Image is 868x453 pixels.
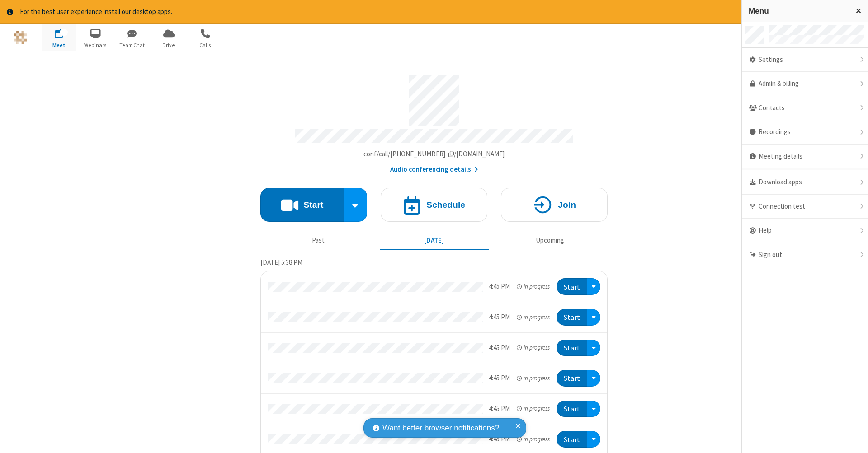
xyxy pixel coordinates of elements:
div: Open menu [587,309,600,326]
em: in progress [517,343,550,352]
em: in progress [517,404,550,413]
div: Open menu [587,431,600,448]
button: Start [557,278,587,295]
button: Logo [3,24,37,51]
div: Recordings [742,120,868,145]
div: 4:45 PM [489,343,510,353]
div: 4:45 PM [489,404,510,414]
div: Open menu [587,278,600,295]
h4: Join [558,201,576,209]
div: 4:45 PM [489,373,510,383]
div: Sign out [742,243,868,267]
span: Team Chat [115,41,149,49]
button: [DATE] [380,232,489,249]
span: Drive [152,41,186,49]
div: Open menu [587,370,600,387]
div: Connection test [742,195,868,219]
span: Webinars [79,41,113,49]
button: Start [557,309,587,326]
span: Want better browser notifications? [382,422,499,434]
button: Upcoming [495,232,604,249]
div: 4:45 PM [489,312,510,322]
button: Audio conferencing details [390,164,478,175]
button: Start [260,188,344,222]
span: Copy my meeting room link [363,149,505,158]
button: Start [557,401,587,417]
h4: Start [303,201,323,209]
em: in progress [517,435,550,444]
em: in progress [517,282,550,291]
span: Meet [42,41,76,49]
a: Admin & billing [742,72,868,96]
div: Contacts [742,96,868,121]
div: Meeting details [742,145,868,169]
button: Copy my meeting room linkCopy my meeting room link [363,149,505,159]
div: Open menu [741,24,868,51]
div: Open menu [587,401,600,417]
span: Calls [189,41,222,49]
img: QA Selenium DO NOT DELETE OR CHANGE [14,31,27,44]
span: [DATE] 5:38 PM [260,258,302,266]
div: For the best user experience install our desktop apps. [20,7,793,17]
div: Open menu [587,340,600,356]
div: Settings [742,48,868,72]
button: Start [557,370,587,387]
button: Start [557,340,587,356]
button: Schedule [381,188,487,222]
div: Help [742,219,868,243]
button: Past [264,232,373,249]
em: in progress [517,374,550,383]
em: in progress [517,313,550,322]
div: Start conference options [344,188,368,222]
div: 12 [60,29,68,36]
div: Download apps [742,170,868,195]
div: 4:45 PM [489,281,510,292]
button: Join [501,188,608,222]
h3: Menu [749,7,848,15]
section: Account details [260,68,608,174]
h4: Schedule [426,201,465,209]
button: Start [557,431,587,448]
